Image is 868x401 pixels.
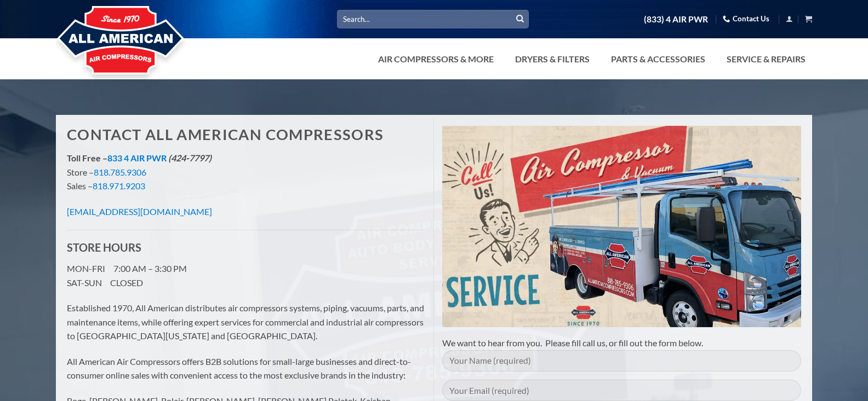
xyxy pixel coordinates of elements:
[67,241,141,254] strong: STORE HOURS
[67,261,426,289] p: MON-FRI 7:00 AM – 3:30 PM SAT-SUN CLOSED
[720,48,812,70] a: Service & Repairs
[509,48,596,70] a: Dryers & Filters
[644,10,708,29] a: (833) 4 AIR PWR
[107,153,167,163] a: 833 4 AIR PWR
[723,10,769,27] a: Contact Us
[168,153,212,163] em: (424-7797)
[805,12,812,26] a: View cart
[786,12,793,26] a: Login
[442,126,801,327] img: Air Compressor Service
[442,380,801,401] input: Your Email (required)
[93,181,145,191] a: 818.971.9203
[67,151,426,193] p: Store – Sales –
[94,167,146,177] a: 818.785.9306
[67,354,426,382] p: All American Air Compressors offers B2B solutions for small-large businesses and direct-to-consum...
[67,301,426,343] p: Established 1970, All American distributes air compressors systems, piping, vacuums, parts, and m...
[604,48,712,70] a: Parts & Accessories
[442,350,801,371] input: Your Name (required)
[67,126,426,144] h1: Contact All American Compressors
[67,153,212,163] strong: Toll Free –
[372,48,500,70] a: Air Compressors & More
[512,11,528,27] button: Submit
[442,336,801,350] p: We want to hear from you. Please fill call us, or fill out the form below.
[67,206,212,217] a: [EMAIL_ADDRESS][DOMAIN_NAME]
[337,10,529,28] input: Search…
